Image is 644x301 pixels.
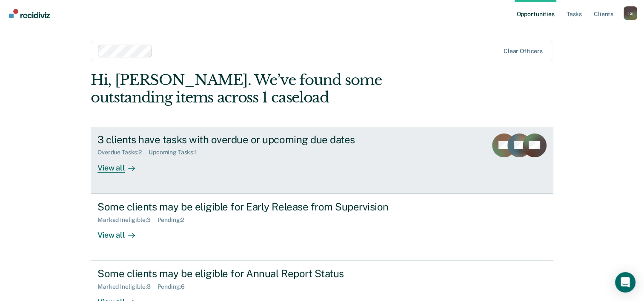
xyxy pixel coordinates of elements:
div: 3 clients have tasks with overdue or upcoming due dates [97,133,396,146]
div: Clear officers [504,48,543,55]
div: Open Intercom Messenger [615,272,635,292]
div: Marked Ineligible : 3 [97,216,157,224]
div: Some clients may be eligible for Early Release from Supervision [97,201,396,213]
div: View all [97,223,145,240]
div: Some clients may be eligible for Annual Report Status [97,267,396,280]
div: Upcoming Tasks : 1 [149,149,204,156]
img: Recidiviz [9,9,50,18]
div: Pending : 6 [157,283,192,290]
div: Pending : 2 [157,216,192,224]
div: I G [624,6,637,20]
a: Some clients may be eligible for Early Release from SupervisionMarked Ineligible:3Pending:2View all [91,193,553,261]
a: 3 clients have tasks with overdue or upcoming due datesOverdue Tasks:2Upcoming Tasks:1View all [91,127,553,193]
div: Overdue Tasks : 2 [97,149,149,156]
div: View all [97,156,145,173]
div: Hi, [PERSON_NAME]. We’ve found some outstanding items across 1 caseload [91,71,461,106]
button: Profile dropdown button [624,6,637,20]
div: Marked Ineligible : 3 [97,283,157,290]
